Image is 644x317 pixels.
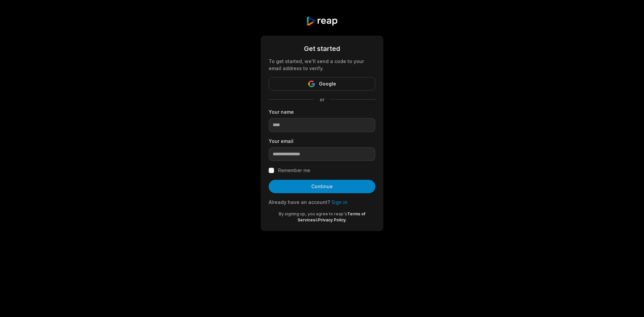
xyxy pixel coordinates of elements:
img: reap [306,16,338,26]
span: & [315,217,318,222]
a: Privacy Policy [318,217,346,222]
span: Already have an account? [269,199,330,205]
label: Remember me [278,166,310,174]
span: Google [319,80,336,88]
span: By signing up, you agree to reap's [279,211,347,216]
span: . [346,217,347,222]
a: Sign in [331,199,347,205]
div: Get started [269,44,375,54]
button: Continue [269,180,375,193]
div: To get started, we'll send a code to your email address to verify. [269,58,375,72]
label: Your name [269,108,375,115]
label: Your email [269,138,375,145]
button: Google [269,77,375,91]
span: or [314,96,330,103]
